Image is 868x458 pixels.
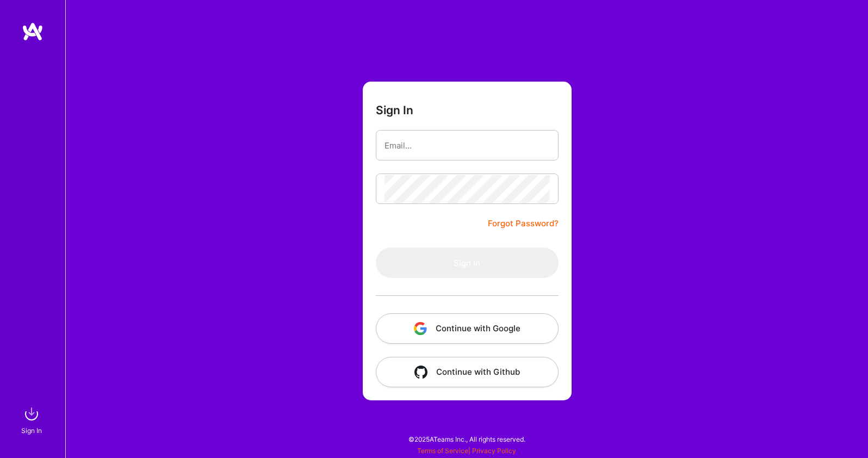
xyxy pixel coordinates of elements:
[22,22,44,41] img: logo
[417,447,468,455] a: Terms of Service
[472,447,516,455] a: Privacy Policy
[65,425,868,453] div: © 2025 ATeams Inc., All rights reserved.
[376,247,559,278] button: Sign In
[414,366,427,379] img: icon
[414,322,427,335] img: icon
[385,132,550,159] input: Email...
[376,313,559,344] button: Continue with Google
[488,217,559,230] a: Forgot Password?
[23,403,42,436] a: sign inSign In
[376,357,559,387] button: Continue with Github
[417,447,516,455] span: |
[21,425,42,436] div: Sign In
[21,403,42,425] img: sign in
[376,103,413,117] h3: Sign In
